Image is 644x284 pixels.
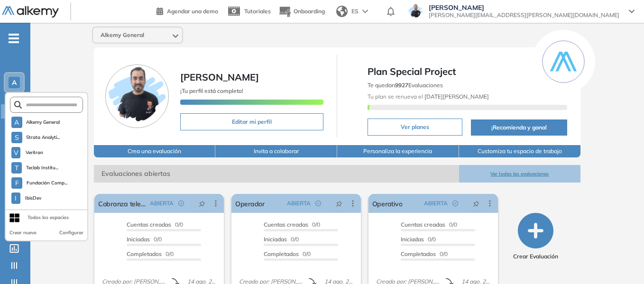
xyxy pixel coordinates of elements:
span: Veritran [24,149,44,156]
button: Editar mi perfil [180,113,324,130]
i: - [9,37,19,39]
img: world [336,6,348,17]
button: Crear Evaluación [513,213,558,261]
a: Operador [235,194,265,213]
span: S [15,134,19,141]
span: Fundación Comp... [26,179,67,187]
span: Tutoriales [244,8,271,15]
button: Configurar [59,229,83,237]
button: Onboarding [278,1,325,22]
span: check-circle [315,201,321,206]
span: Alkemy General [101,31,144,39]
span: V [14,149,18,156]
button: Ver planes [368,119,462,136]
div: Widget de chat [597,238,644,284]
span: ABIERTA [287,199,311,208]
span: pushpin [473,200,479,207]
span: ES [351,7,359,16]
button: Crear nuevo [9,229,37,237]
a: Cobranza telefónica [98,194,146,213]
span: Iniciadas [127,236,150,243]
span: T [15,164,18,172]
span: 0/0 [264,221,320,228]
span: Agendar una demo [167,8,218,15]
span: Plan Special Project [368,64,567,79]
span: ABIERTA [150,199,174,208]
span: 0/0 [127,250,174,257]
span: Alkemy General [26,119,60,126]
span: Onboarding [294,8,325,15]
span: Evaluaciones abiertas [94,165,459,183]
span: 0/0 [127,221,183,228]
img: arrow [362,9,368,13]
span: Te quedan Evaluaciones [368,82,443,89]
span: check-circle [452,201,458,206]
span: A [12,79,17,86]
span: Cuentas creadas [264,221,308,228]
button: Customiza tu espacio de trabajo [459,145,581,157]
span: Cuentas creadas [127,221,171,228]
div: Todos los espacios [28,214,69,221]
button: Crea una evaluación [94,145,216,157]
span: pushpin [336,200,342,207]
span: Completados [401,250,436,257]
a: Operativo [372,194,403,213]
span: ABIERTA [424,199,448,208]
span: Crear Evaluación [513,252,558,261]
span: Strata Analyti... [26,134,60,141]
span: 0/0 [264,236,299,243]
button: Ver todas las evaluaciones [459,165,581,183]
span: Iniciadas [264,236,287,243]
img: Foto de perfil [105,64,169,128]
span: 0/0 [401,221,457,228]
button: Invita a colaborar [215,145,337,157]
button: pushpin [466,196,487,211]
img: Logo [2,6,59,18]
button: Personaliza la experiencia [337,145,459,157]
span: Completados [127,250,162,257]
span: check-circle [178,201,184,206]
span: Iniciadas [401,236,424,243]
span: A [14,119,19,126]
span: pushpin [199,200,205,207]
span: [PERSON_NAME][EMAIL_ADDRESS][PERSON_NAME][DOMAIN_NAME] [429,11,619,19]
span: 0/0 [264,250,311,257]
span: 0/0 [401,250,448,257]
span: IbisDev [24,194,43,202]
span: F [15,179,19,187]
button: pushpin [192,196,212,211]
b: 9927 [395,82,408,89]
span: Teclab Institu... [26,164,59,172]
span: 0/0 [127,236,162,243]
a: Agendar una demo [156,5,218,16]
button: ¡Recomienda y gana! [471,119,567,136]
span: Tu plan se renueva el [368,93,489,100]
span: Cuentas creadas [401,221,445,228]
iframe: Chat Widget [597,238,644,284]
span: [PERSON_NAME] [180,71,259,83]
span: Completados [264,250,299,257]
button: pushpin [329,196,350,211]
span: 0/0 [401,236,436,243]
span: [PERSON_NAME] [429,4,619,11]
span: I [15,194,17,202]
b: [DATE][PERSON_NAME] [423,93,489,100]
span: ¡Tu perfil está completo! [180,87,243,94]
